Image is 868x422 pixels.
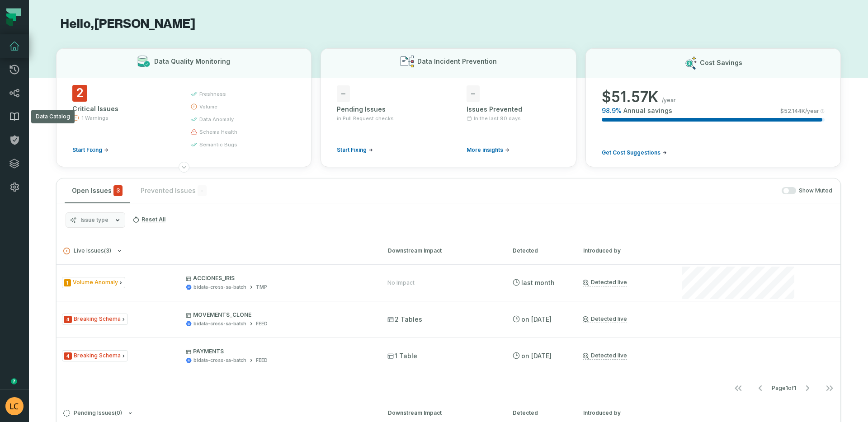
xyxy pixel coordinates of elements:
span: Issue Type [62,350,128,361]
span: freshness [199,90,226,98]
span: schema health [199,128,237,136]
div: Pending Issues [337,105,430,114]
span: 1 Table [387,352,417,361]
span: Severity [64,352,72,360]
button: Go to previous page [750,379,771,397]
span: 2 [72,85,87,102]
a: Detected live [583,315,627,323]
div: Live Issues(3) [57,264,840,399]
div: No Impact [387,279,415,286]
div: TMP [256,284,267,291]
button: Go to last page [819,379,840,397]
span: 98.9 % [602,106,622,115]
relative-time: Aug 13, 2025, 5:15 PM GMT-5 [521,315,552,323]
div: bidata-cross-sa-batch [193,284,246,291]
img: avatar of Luis Martinez Cruz [5,397,24,415]
div: Issues Prevented [467,105,560,114]
p: MOVEMENTS_CLONE [186,311,371,319]
button: Reset All [129,212,169,227]
h3: Data Quality Monitoring [154,57,230,66]
button: Pending Issues(0) [63,410,372,417]
span: - [467,85,480,102]
h1: Hello, [PERSON_NAME] [56,16,841,32]
div: Detected [513,247,567,255]
span: In the last 90 days [474,115,521,122]
span: in Pull Request checks [337,115,394,122]
div: Downstream Impact [388,247,496,255]
span: Get Cost Suggestions [602,149,660,156]
span: Issue type [80,216,108,224]
span: critical issues and errors combined [113,185,123,196]
span: Severity [64,316,72,323]
span: Issue Type [62,314,128,325]
p: PAYMENTS [186,348,371,355]
button: Issue type [66,212,125,228]
div: bidata-cross-sa-batch [193,357,246,364]
button: Cost Savings$51.57K/year98.9%Annual savings$52.144K/yearGet Cost Suggestions [585,48,841,167]
button: Data Quality Monitoring2Critical Issues1 WarningsStart Fixingfreshnessvolumedata anomalyschema he... [56,48,311,167]
div: Critical Issues [72,104,174,113]
a: Get Cost Suggestions [602,149,667,156]
div: FEED [256,320,268,327]
a: Detected live [583,279,627,286]
h3: Cost Savings [700,58,742,67]
span: 2 Tables [387,315,422,324]
span: Annual savings [623,106,672,115]
div: Introduced by [583,247,665,255]
h3: Data Incident Prevention [417,57,497,66]
span: 1 Warnings [81,114,108,122]
span: Live Issues ( 3 ) [63,248,111,254]
div: Downstream Impact [388,409,496,417]
div: Introduced by [583,409,665,417]
button: Live Issues(3) [63,248,372,254]
span: $ 51.57K [602,88,658,106]
div: Show Muted [217,187,832,195]
button: Open Issues [65,178,130,203]
span: Start Fixing [337,146,367,154]
span: volume [199,103,217,110]
span: Severity [64,279,71,286]
span: Issue Type [62,277,125,288]
div: Tooltip anchor [10,377,18,385]
a: Start Fixing [72,146,108,154]
span: Pending Issues ( 0 ) [63,410,122,417]
div: Data Catalog [31,110,75,123]
nav: pagination [57,379,840,397]
a: Detected live [583,352,627,360]
span: Start Fixing [72,146,102,154]
div: bidata-cross-sa-batch [193,320,246,327]
span: $ 52.144K /year [780,108,819,115]
a: Start Fixing [337,146,373,154]
button: Go to first page [727,379,749,397]
span: More insights [467,146,503,154]
ul: Page 1 of 1 [727,379,840,397]
div: FEED [256,357,268,364]
relative-time: Aug 23, 2025, 9:26 PM GMT-5 [521,279,555,286]
span: data anomaly [199,116,234,123]
button: Data Incident Prevention-Pending Issuesin Pull Request checksStart Fixing-Issues PreventedIn the ... [321,48,576,167]
div: Detected [513,409,567,417]
span: - [337,85,350,102]
a: More insights [467,146,509,154]
span: /year [662,97,676,104]
span: semantic bugs [199,141,237,148]
button: Go to next page [797,379,818,397]
relative-time: Aug 13, 2025, 5:15 PM GMT-5 [521,352,552,360]
p: ACCIONES_IRIS [186,275,371,282]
